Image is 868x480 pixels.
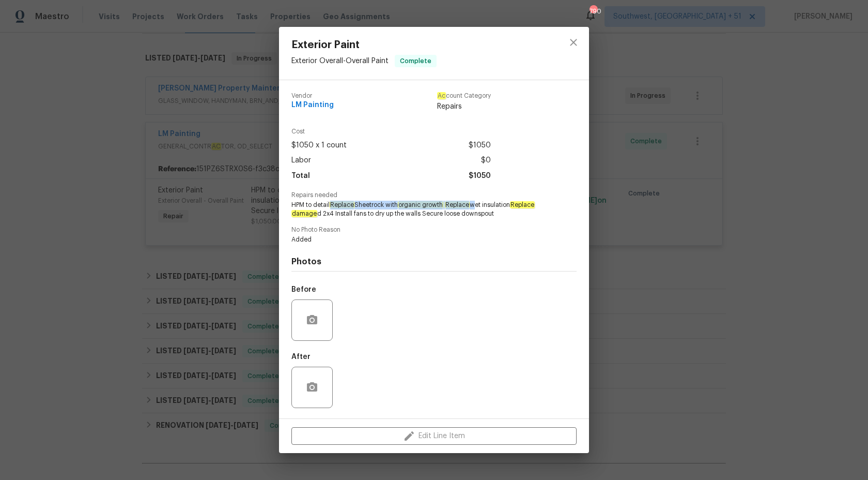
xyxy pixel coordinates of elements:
em: Replace [445,201,470,208]
em: Replace [510,201,535,208]
span: $0 [481,153,491,168]
em: Replace [330,201,354,208]
span: $1050 [469,138,491,153]
span: Repairs [437,101,491,112]
span: $1050 x 1 count [291,138,347,153]
span: Cost [291,128,491,135]
span: HPM to detail Sheetrock with wet insulation d 2x4 Install fans to dry up the walls Secure loose d... [291,201,548,218]
span: Exterior Overall - Overall Paint [291,57,389,65]
em: Ac [437,92,446,99]
h5: After [291,353,311,361]
span: Complete [396,56,436,66]
em: organic growth [398,201,443,208]
span: Labor [291,153,311,168]
h4: Photos [291,257,577,267]
span: Vendor [291,93,334,99]
span: Repairs needed [291,192,577,199]
span: Total [291,169,310,184]
span: count Category [437,93,491,99]
span: No Photo Reason [291,227,577,233]
span: $1050 [469,169,491,184]
span: Exterior Paint [291,39,437,51]
button: close [561,30,586,55]
em: damage [291,210,317,217]
span: Added [291,235,548,244]
span: LM Painting [291,101,334,109]
h5: Before [291,286,316,293]
div: 790 [590,6,597,17]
